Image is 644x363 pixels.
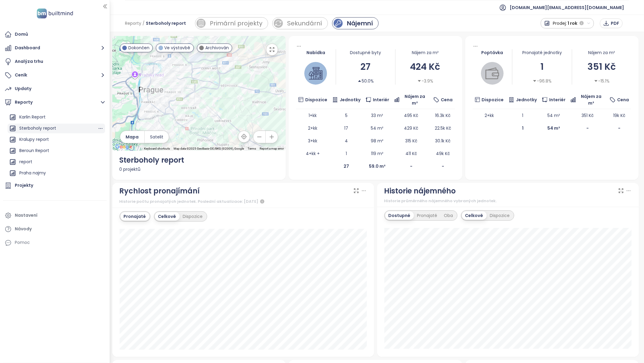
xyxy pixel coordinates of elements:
div: Analýza trhu [15,58,43,65]
span: Sterboholy report [146,18,186,29]
div: Celkově [462,211,487,220]
span: Interiér [549,96,566,103]
div: Pomoc [3,237,107,249]
div: Návody [15,225,32,233]
span: Map data ©2025 GeoBasis-DE/BKG (©2009), Google [174,147,244,150]
span: 495 Kč [404,112,418,118]
td: 2+kk [296,122,330,135]
td: 2+kk [473,109,506,122]
div: Celkově [155,212,180,221]
div: -96.8% [533,78,552,84]
div: 0 projektů [120,166,279,173]
div: Dispozice [180,212,206,221]
img: logo [35,7,75,20]
span: Ve výstavbě [165,44,191,51]
span: Prodej: [553,18,567,29]
div: Pronajaté [414,211,441,220]
span: 30.1k Kč [435,138,450,144]
td: 17 [330,122,363,135]
span: 411 Kč [405,151,417,157]
span: / [143,18,145,29]
div: Rychlost pronajímání [120,185,200,197]
div: Sterboholy report [8,124,105,133]
b: - [586,125,589,131]
button: Reporty [3,96,107,109]
b: - [442,163,444,169]
a: Open this area in Google Maps (opens a new window) [114,143,134,151]
span: caret-down [533,79,537,83]
span: 19k Kč [613,112,625,118]
div: Nájem za m² [572,49,631,56]
a: Updaty [3,83,107,95]
div: Beroun Report [8,146,105,156]
b: 59.0 m² [369,163,386,169]
div: Dispozice [487,211,513,220]
button: Keyboard shortcuts [144,147,170,151]
span: Cena [441,96,453,103]
td: 54 m² [539,109,568,122]
button: Dashboard [3,42,107,54]
div: Nájem za m² [396,49,455,56]
div: Domů [15,31,28,38]
img: Google [114,143,134,151]
button: Mapa [120,131,144,143]
div: Pronajaté [120,212,149,221]
button: Ceník [3,69,107,81]
div: Karlin Report [8,112,105,122]
span: caret-up [357,79,362,83]
div: Sterboholy report [19,125,56,132]
div: Nájemní [347,19,373,28]
td: 1 [506,109,539,122]
span: Nájem za m² [578,93,605,106]
td: 54 m² [363,122,392,135]
a: Nastavení [3,209,107,222]
span: 315 Kč [405,138,417,144]
a: sale [272,17,328,29]
span: PDF [611,20,619,27]
div: Pronajaté jednotky [512,49,572,56]
a: Domů [3,28,107,41]
span: caret-down [417,79,421,83]
div: Nabídka [296,49,336,56]
span: Dispozice [305,96,327,103]
img: wallet [485,66,499,80]
button: Prodej:1 rok [541,18,594,28]
div: Primární projekty [210,19,262,28]
td: 98 m² [363,135,392,147]
b: - [618,125,620,131]
div: report [8,157,105,167]
div: Projekty [15,182,33,189]
td: 1+kk [296,109,330,122]
div: Praha najmy [8,168,105,178]
div: Oba [441,211,457,220]
span: Jednotky [340,96,360,103]
div: Dostupné byty [336,49,395,56]
span: 49k Kč [436,151,450,157]
div: Pomoc [15,239,30,246]
div: Beroun Report [19,147,49,154]
div: Historie průměrného nájemného vybraných jednotek. [384,198,632,204]
div: 1 [512,60,572,74]
button: PDF [600,18,623,28]
div: 27 [336,60,395,74]
td: 3+kk [296,135,330,147]
div: report [19,158,32,166]
div: Nastavení [15,212,37,219]
div: Kralupy report [8,135,105,144]
span: 351 Kč [582,112,594,118]
span: Reporty [125,18,141,29]
a: Report a map error [260,147,284,150]
div: 50.0% [357,78,374,84]
a: Návody [3,223,107,235]
div: Kralupy report [19,136,49,143]
div: Karlin Report [19,113,46,121]
span: Dispozice [482,96,504,103]
td: 1 [330,147,363,160]
div: -15.1% [594,78,610,84]
div: Sterboholy report [120,154,279,166]
span: 429 Kč [404,125,418,131]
